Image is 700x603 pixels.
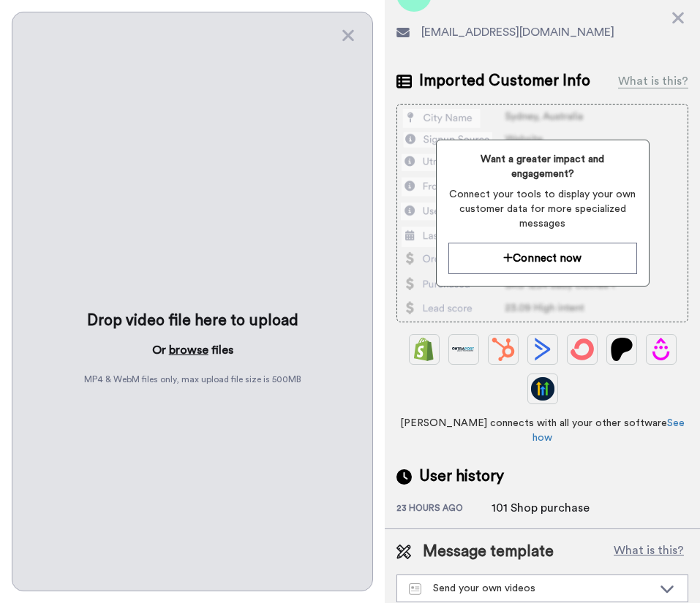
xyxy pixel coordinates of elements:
[87,311,298,331] div: Drop video file here to upload
[492,338,515,361] img: Hubspot
[423,541,554,563] span: Message template
[413,338,436,361] img: Shopify
[650,338,673,361] img: Drip
[84,373,301,385] span: MP4 & WebM files only, max upload file size is 500 MB
[152,341,233,359] p: Or files
[419,466,504,488] span: User history
[448,152,637,181] span: Want a greater impact and engagement?
[448,187,637,231] span: Connect your tools to display your own customer data for more specialized messages
[396,502,492,517] div: 23 hours ago
[571,338,594,361] img: ConvertKit
[531,338,554,361] img: ActiveCampaign
[409,583,421,595] img: Message-temps.svg
[396,416,688,445] span: [PERSON_NAME] connects with all your other software
[409,581,652,596] div: Send your own videos
[492,499,590,517] div: 101 Shop purchase
[448,243,637,274] button: Connect now
[609,541,688,563] button: What is this?
[169,341,208,359] button: browse
[452,338,475,361] img: Ontraport
[610,338,633,361] img: Patreon
[531,377,554,401] img: GoHighLevel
